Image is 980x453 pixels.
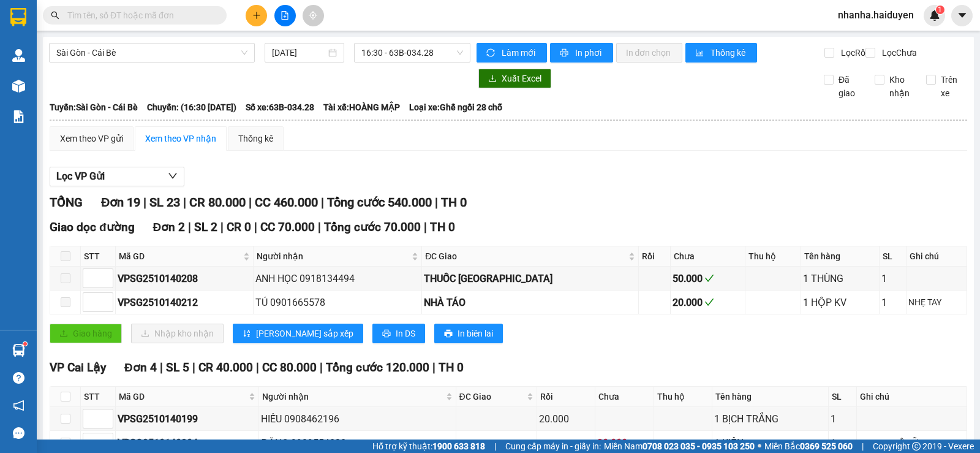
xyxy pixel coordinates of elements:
[281,11,289,20] span: file-add
[198,360,253,375] span: CR 40.000
[595,387,654,407] th: Chưa
[12,49,25,62] img: warehouse-icon
[50,102,138,112] b: Tuyến: Sài Gòn - Cái Bè
[488,74,497,84] span: download
[938,6,942,14] span: 1
[714,435,826,451] div: 1 KIỆN
[550,43,613,63] button: printerIn phơi
[50,220,135,234] span: Giao dọc đường
[714,411,826,427] div: 1 BỊCH TRẮNG
[764,440,853,453] span: Miền Bắc
[430,220,455,234] span: TH 0
[486,48,497,58] span: sync
[254,220,257,234] span: |
[12,344,25,357] img: warehouse-icon
[189,195,246,210] span: CR 80.000
[432,360,435,375] span: |
[131,324,224,343] button: downloadNhập kho nhận
[249,195,252,210] span: |
[597,435,651,451] div: 20.000
[478,69,551,88] button: downloadXuất Excel
[10,8,26,26] img: logo-vxr
[153,220,186,234] span: Đơn 2
[147,101,236,114] span: Chuyến: (16:30 [DATE])
[502,72,541,85] span: Xuất Excel
[859,436,965,449] div: NHẸ TAY DỄ VỠ
[502,46,537,59] span: Làm mới
[81,387,116,407] th: STT
[149,195,180,210] span: SL 23
[318,220,321,234] span: |
[324,220,421,234] span: Tổng cước 70.000
[444,329,453,339] span: printer
[877,46,919,59] span: Lọc Chưa
[685,43,757,63] button: bar-chartThống kê
[560,48,570,58] span: printer
[425,249,626,263] span: ĐC Giao
[261,435,453,451] div: ĐĂNG 0939554383
[255,195,318,210] span: CC 460.000
[238,132,273,145] div: Thống kê
[56,44,247,62] span: Sài Gòn - Cái Bè
[272,46,326,59] input: 14/10/2025
[56,169,105,184] span: Lọc VP Gửi
[256,360,259,375] span: |
[434,324,503,343] button: printerIn biên lai
[50,195,83,210] span: TỔNG
[831,411,854,427] div: 1
[758,444,761,449] span: ⚪️
[671,246,745,267] th: Chưa
[50,167,184,186] button: Lọc VP Gửi
[424,295,636,310] div: NHÀ TÁO
[673,271,743,286] div: 50.000
[320,360,323,375] span: |
[262,360,317,375] span: CC 80.000
[372,324,425,343] button: printerIn DS
[936,73,968,100] span: Trên xe
[67,9,212,22] input: Tìm tên, số ĐT hoặc mã đơn
[439,360,464,375] span: TH 0
[539,411,593,427] div: 20.000
[261,411,453,427] div: HIẾU 0908462196
[118,295,251,310] div: VPSG2510140212
[710,46,747,59] span: Thống kê
[274,5,296,26] button: file-add
[803,295,876,310] div: 1 HỘP KV
[396,327,415,340] span: In DS
[382,329,391,339] span: printer
[494,440,496,453] span: |
[505,440,601,453] span: Cung cấp máy in - giấy in:
[537,387,595,407] th: Rồi
[441,195,467,210] span: TH 0
[321,195,324,210] span: |
[801,246,879,267] th: Tên hàng
[862,440,864,453] span: |
[828,7,924,23] span: nhanha.haiduyen
[673,295,743,310] div: 20.000
[435,195,438,210] span: |
[929,10,940,21] img: icon-new-feature
[246,101,314,114] span: Số xe: 63B-034.28
[188,220,191,234] span: |
[256,327,353,340] span: [PERSON_NAME] sắp xếp
[458,327,493,340] span: In biên lai
[118,411,257,427] div: VPSG2510140199
[654,387,712,407] th: Thu hộ
[50,324,122,343] button: uploadGiao hàng
[643,441,755,451] strong: 0708 023 035 - 0935 103 250
[81,246,116,267] th: STT
[183,195,186,210] span: |
[432,441,485,451] strong: 1900 633 818
[881,271,904,286] div: 1
[639,246,671,267] th: Rồi
[192,360,195,375] span: |
[160,360,163,375] span: |
[143,195,146,210] span: |
[13,400,24,411] span: notification
[834,73,865,100] span: Đã giao
[712,387,829,407] th: Tên hàng
[695,48,706,58] span: bar-chart
[260,220,315,234] span: CC 70.000
[116,407,259,431] td: VPSG2510140199
[424,220,427,234] span: |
